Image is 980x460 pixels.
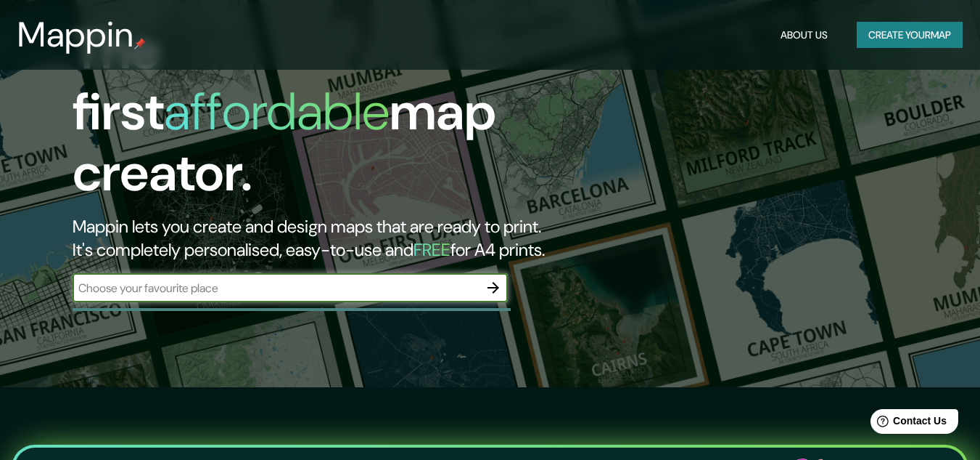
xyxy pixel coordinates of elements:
[413,238,450,261] h5: FREE
[73,280,479,296] input: Choose your favourite place
[775,22,833,49] button: About Us
[851,403,964,444] iframe: Help widget launcher
[164,78,390,145] h1: affordable
[73,215,563,262] h2: Mappin lets you create and design maps that are ready to print. It's completely personalised, eas...
[17,15,134,55] h3: Mappin
[857,22,963,49] button: Create yourmap
[73,20,563,215] h1: The first map creator.
[134,38,146,49] img: mappin-pin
